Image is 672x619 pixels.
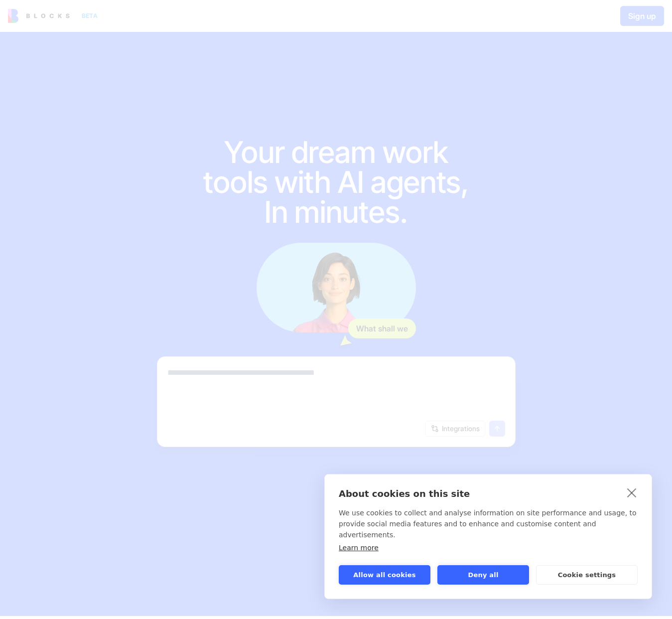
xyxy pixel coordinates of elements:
button: Allow all cookies [339,565,430,585]
a: Learn more [339,544,379,552]
button: Cookie settings [536,565,638,585]
p: We use cookies to collect and analyse information on site performance and usage, to provide socia... [339,507,638,540]
a: close [624,484,640,500]
strong: About cookies on this site [339,488,470,499]
button: Deny all [437,565,529,585]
